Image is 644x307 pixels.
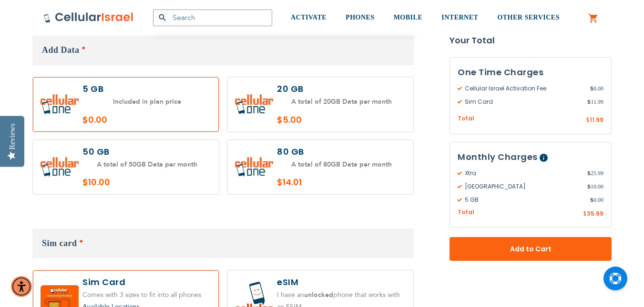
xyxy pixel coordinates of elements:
[450,33,612,48] strong: Your Total
[153,10,272,26] input: Search
[458,182,587,191] span: [GEOGRAPHIC_DATA]
[590,196,603,204] span: 0.00
[458,65,603,79] h3: One Time Charges
[540,154,548,162] span: Help
[42,45,80,55] span: Add Data
[42,238,77,248] span: Sim card
[458,98,587,106] span: Sim Card
[43,12,134,23] img: Cellular Israel Logo
[458,208,474,217] span: Total
[587,169,591,178] span: $
[587,169,603,178] span: 25.99
[587,182,591,191] span: $
[441,14,478,21] span: INTERNET
[587,182,603,191] span: 10.00
[8,123,17,149] div: Reviews
[587,98,591,106] span: $
[458,84,590,93] span: Cellular Israel Activation Fee
[11,276,32,297] div: Accessibility Menu
[587,98,603,106] span: 11.99
[458,151,538,163] span: Monthly Charges
[346,14,375,21] span: PHONES
[590,116,603,124] span: 11.99
[450,237,612,261] button: Add to Cart
[587,209,603,218] span: 35.99
[291,14,327,21] span: ACTIVATE
[481,244,580,254] span: Add to Cart
[458,169,587,178] span: Xtra
[394,14,423,21] span: MOBILE
[497,14,560,21] span: OTHER SERVICES
[583,210,587,218] span: $
[590,196,593,204] span: $
[590,84,593,93] span: $
[458,196,590,204] span: 5 GB
[458,114,474,123] span: Total
[586,116,590,125] span: $
[590,84,603,93] span: 0.00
